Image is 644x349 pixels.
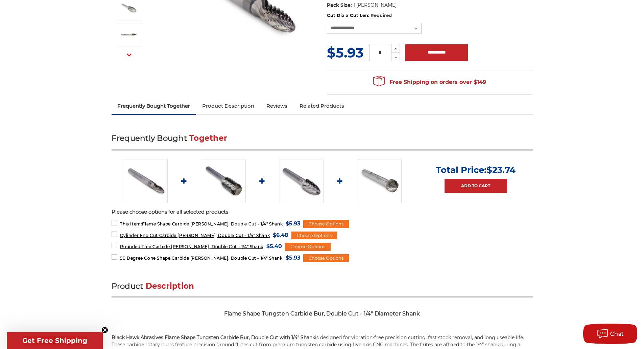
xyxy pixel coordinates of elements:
[327,2,352,9] dt: Pack Size:
[146,281,194,291] span: Description
[266,242,282,251] span: $5.40
[273,231,288,240] span: $6.48
[260,99,293,113] a: Reviews
[303,220,349,228] div: Choose Options
[286,219,300,228] span: $5.93
[120,256,282,261] span: 90 Degree Cone Shape Carbide [PERSON_NAME], Double Cut - 1/4" Shank
[120,26,137,43] img: Flame shape double cut carbide burr - 1/4 inch shank
[112,208,533,216] p: Please choose options for all selected products
[121,48,137,62] button: Next
[112,99,196,113] a: Frequently Bought Together
[610,331,624,337] span: Chat
[285,243,331,251] div: Choose Options
[101,327,108,333] button: Close teaser
[120,233,270,238] span: Cylinder End Cut Carbide [PERSON_NAME], Double Cut - 1/4" Shank
[22,336,87,345] span: Get Free Shipping
[7,332,103,349] div: Get Free ShippingClose teaser
[293,99,350,113] a: Related Products
[303,254,349,262] div: Choose Options
[224,310,420,317] span: Flame Shape Tungsten Carbide Bur, Double Cut - 1/4" Diameter Shank
[353,2,397,9] dd: 1 [PERSON_NAME]
[189,133,227,143] span: Together
[436,165,516,175] p: Total Price:
[120,221,283,226] span: Flame Shape Carbide [PERSON_NAME], Double Cut - 1/4" Shank
[291,232,337,240] div: Choose Options
[196,99,260,113] a: Product Description
[327,44,364,61] span: $5.93
[486,165,516,175] span: $23.74
[120,244,263,249] span: Rounded Tree Carbide [PERSON_NAME], Double Cut - 1/4" Shank
[112,281,143,291] span: Product
[445,179,507,193] a: Add to Cart
[583,324,637,344] button: Chat
[327,12,533,19] label: Cut Dia x Cut Len:
[120,221,142,226] strong: This Item:
[112,133,187,143] span: Frequently Bought
[112,334,315,341] strong: Black Hawk Abrasives Flame Shape Tungsten Carbide Bur, Double Cut with 1/4" Shank
[286,253,300,262] span: $5.93
[371,13,392,18] small: Required
[373,75,486,89] span: Free Shipping on orders over $149
[124,159,168,203] img: Flame shape carbide bur 1/4" shank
